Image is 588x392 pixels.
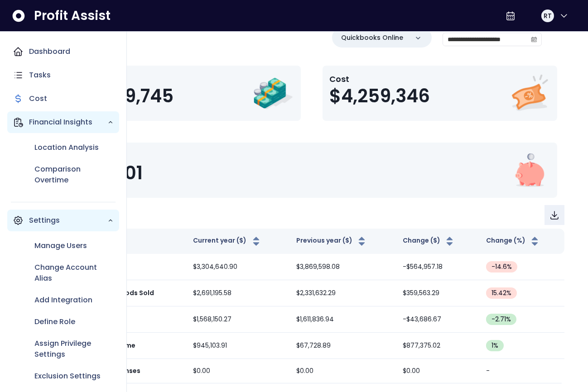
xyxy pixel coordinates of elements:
svg: calendar [531,36,537,43]
td: $3,869,598.08 [289,254,395,280]
span: RT [544,11,552,20]
button: Previous year ($) [296,236,367,247]
td: $0.00 [289,359,395,383]
td: $945,103.91 [186,333,289,359]
td: $0.00 [186,359,289,383]
span: $4,259,346 [330,85,430,107]
span: 1 % [492,341,498,350]
td: $67,728.89 [289,333,395,359]
p: Financial Insights [29,117,107,128]
img: Net Income [509,150,550,191]
p: Comparison Overtime [34,164,114,186]
td: $2,331,632.29 [289,280,395,306]
p: Define Role [34,316,75,327]
td: $359,563.29 [395,280,479,306]
span: 15.42 % [492,288,511,298]
p: Manage Users [34,240,87,251]
p: Change Account Alias [34,262,114,284]
span: -14.6 % [492,262,512,272]
p: Exclusion Settings [34,371,101,382]
td: $1,611,836.94 [289,306,395,333]
td: $2,691,195.58 [186,280,289,306]
td: $0.00 [395,359,479,383]
td: - [479,359,564,383]
button: Change (%) [486,236,540,247]
p: Settings [29,215,107,226]
span: -2.71 % [492,315,511,324]
p: Add Integration [34,295,92,306]
p: Cost [29,93,47,104]
img: Cost [509,73,550,114]
td: $877,375.02 [395,333,479,359]
p: Assign Privilege Settings [34,338,114,360]
span: Profit Assist [34,8,111,24]
td: -$43,686.67 [395,306,479,333]
button: Change ($) [403,236,455,247]
p: Tasks [29,70,51,81]
p: Cost [330,73,430,85]
p: Location Analysis [34,142,99,153]
td: $1,568,150.27 [186,306,289,333]
td: -$564,957.18 [395,254,479,280]
p: Dashboard [29,46,70,57]
td: $3,304,640.90 [186,254,289,280]
button: Download [545,205,564,225]
p: Quickbooks Online [341,33,403,43]
button: Current year ($) [193,236,262,247]
img: Revenue [253,73,294,114]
